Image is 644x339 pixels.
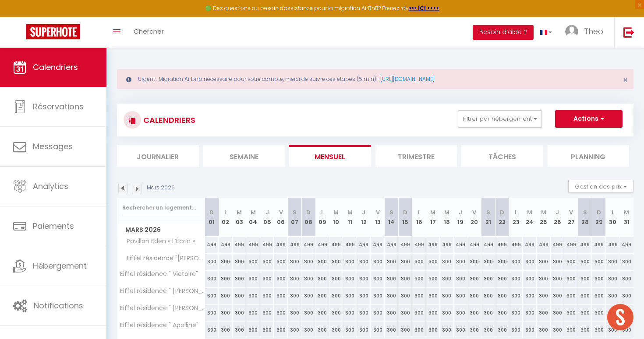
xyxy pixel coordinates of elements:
div: 300 [481,254,495,270]
div: 499 [426,237,440,253]
a: [URL][DOMAIN_NAME] [380,75,435,83]
div: 300 [260,322,274,338]
abbr: J [265,208,269,217]
abbr: L [321,208,324,217]
abbr: M [624,208,629,217]
div: 300 [537,254,551,270]
p: Mars 2026 [147,184,175,192]
div: 300 [454,305,468,321]
span: Réservations [33,101,84,112]
div: 300 [578,305,592,321]
th: 08 [301,198,315,237]
abbr: D [209,208,214,217]
div: 300 [454,271,468,287]
div: 300 [371,254,385,270]
div: 300 [343,322,357,338]
div: 300 [357,288,371,304]
th: 23 [509,198,523,237]
th: 03 [233,198,247,237]
abbr: J [362,208,365,217]
div: 300 [233,254,247,270]
div: 300 [523,254,537,270]
div: 300 [260,271,274,287]
div: 300 [551,305,565,321]
div: 499 [246,237,260,253]
th: 18 [440,198,454,237]
div: 300 [537,288,551,304]
div: 499 [537,237,551,253]
div: 300 [537,271,551,287]
div: 300 [619,288,633,304]
div: 300 [288,254,302,270]
div: 300 [398,254,412,270]
div: 300 [578,271,592,287]
input: Rechercher un logement... [122,200,200,216]
div: 300 [246,305,260,321]
img: logout [623,27,634,38]
div: 300 [467,305,481,321]
div: 300 [509,305,523,321]
div: 300 [440,271,454,287]
span: Mars 2026 [117,224,205,236]
div: 300 [288,322,302,338]
th: 06 [274,198,288,237]
abbr: M [541,208,546,217]
div: 300 [246,271,260,287]
div: 499 [288,237,302,253]
span: Analytics [33,181,68,192]
div: 300 [578,288,592,304]
abbr: J [459,208,462,217]
div: 300 [481,271,495,287]
div: 300 [315,305,329,321]
div: 300 [592,322,606,338]
div: 300 [385,288,399,304]
abbr: D [306,208,311,217]
th: 13 [371,198,385,237]
div: 300 [606,322,620,338]
abbr: S [389,208,393,217]
abbr: D [403,208,407,217]
div: 300 [385,305,399,321]
div: 300 [233,271,247,287]
div: 300 [274,271,288,287]
div: 300 [301,271,315,287]
div: 300 [357,254,371,270]
div: 300 [426,305,440,321]
div: 300 [205,254,219,270]
div: 300 [246,288,260,304]
th: 21 [481,198,495,237]
abbr: V [472,208,476,217]
div: 300 [426,254,440,270]
div: 300 [564,254,578,270]
div: 300 [329,254,343,270]
div: 300 [246,322,260,338]
abbr: M [444,208,449,217]
div: 300 [454,254,468,270]
div: 300 [233,322,247,338]
span: Pavillon Eden « L’Écrin » [119,237,197,246]
div: 499 [357,237,371,253]
div: 300 [454,322,468,338]
th: 25 [537,198,551,237]
th: 14 [385,198,399,237]
div: 300 [260,305,274,321]
div: 300 [357,271,371,287]
li: Tâches [461,145,543,167]
div: 300 [481,288,495,304]
div: 499 [233,237,247,253]
button: Gestion des prix [568,180,633,193]
div: 300 [343,305,357,321]
li: Trimestre [375,145,457,167]
div: 300 [467,271,481,287]
abbr: V [376,208,380,217]
div: 300 [412,254,426,270]
div: 300 [578,322,592,338]
div: 499 [274,237,288,253]
div: 300 [315,254,329,270]
div: 300 [592,288,606,304]
div: 300 [398,322,412,338]
div: 300 [495,271,509,287]
span: Paiements [33,220,74,231]
abbr: M [347,208,353,217]
div: 300 [398,288,412,304]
